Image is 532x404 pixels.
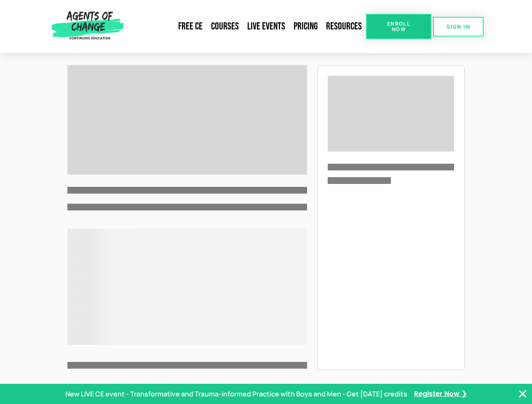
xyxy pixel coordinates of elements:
span: Enroll Now [380,21,418,32]
a: Live Events [243,17,289,36]
a: SIGN IN [433,17,484,37]
span: SIGN IN [446,24,470,29]
a: Enroll Now [366,14,431,39]
nav: Menu [127,17,366,36]
a: Courses [207,17,243,36]
p: New LIVE CE event - Transformative and Trauma-informed Practice with Boys and Men - Get [DATE] cr... [65,389,407,399]
button: Close Banner [518,389,528,399]
a: Resources [322,17,366,36]
a: Free CE [174,17,207,36]
a: Pricing [289,17,322,36]
a: Register Now ❯ [414,389,467,399]
div: . [67,229,307,345]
